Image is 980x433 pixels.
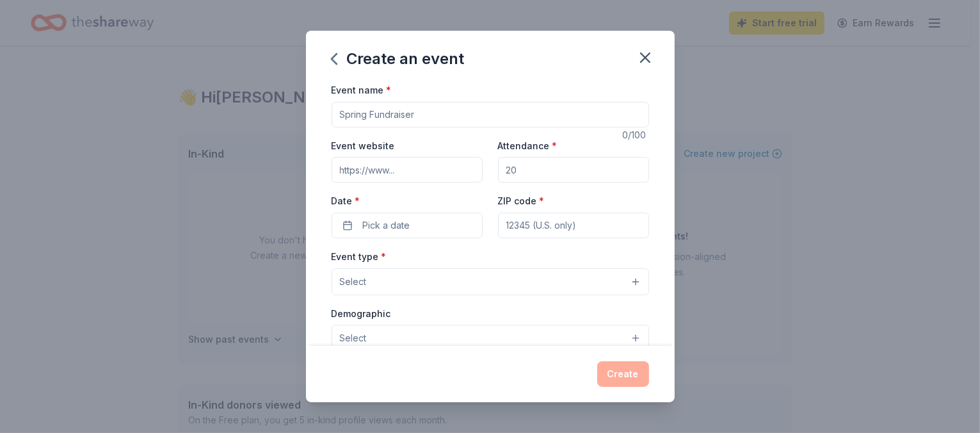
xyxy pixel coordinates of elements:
span: Pick a date [363,218,410,233]
div: Create an event [332,49,465,69]
label: Event name [332,84,392,97]
label: Attendance [498,140,558,152]
label: Demographic [332,307,391,320]
span: Select [340,331,367,346]
label: Event type [332,250,387,263]
label: Event website [332,140,395,152]
button: Select [332,325,649,352]
button: Pick a date [332,213,483,238]
input: Spring Fundraiser [332,102,649,127]
input: 20 [498,157,649,183]
label: ZIP code [498,195,545,208]
button: Select [332,268,649,295]
input: https://www... [332,157,483,183]
input: 12345 (U.S. only) [498,213,649,238]
div: 0 /100 [623,127,649,143]
label: Date [332,195,483,208]
span: Select [340,274,367,290]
